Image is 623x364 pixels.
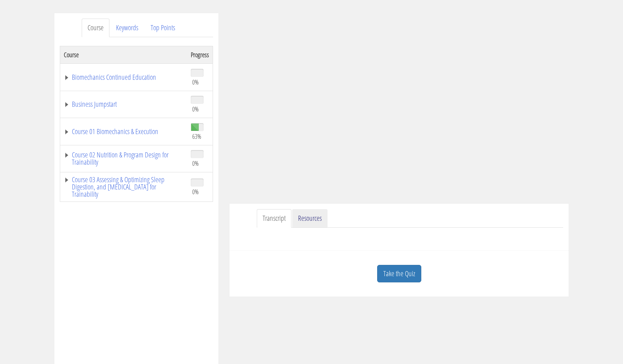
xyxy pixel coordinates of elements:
span: 0% [192,78,199,86]
a: Resources [292,209,328,228]
a: Course 03 Assessing & Optimizing Sleep Digestion, and [MEDICAL_DATA] for Trainability [64,176,183,198]
th: Progress [187,46,213,63]
th: Course [60,46,187,63]
a: Course 02 Nutrition & Program Design for Trainability [64,151,183,166]
a: Transcript [257,209,291,228]
span: 63% [192,132,201,140]
a: Top Points [145,19,181,37]
a: Biomechanics Continued Education [64,74,183,81]
a: Course [82,19,109,37]
span: 0% [192,105,199,113]
a: Take the Quiz [377,265,421,283]
a: Business Jumpstart [64,101,183,108]
a: Keywords [110,19,144,37]
a: Course 01 Biomechanics & Execution [64,128,183,135]
span: 0% [192,159,199,167]
span: 0% [192,188,199,196]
